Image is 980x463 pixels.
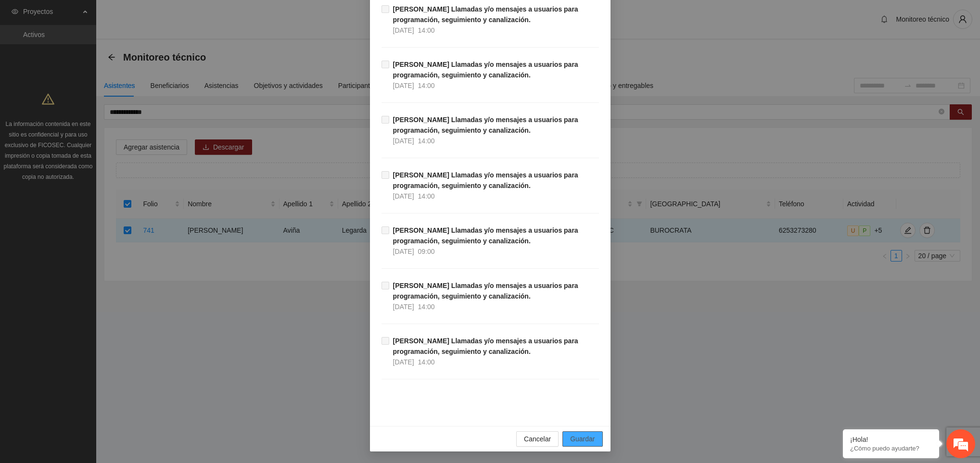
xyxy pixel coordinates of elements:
span: 09:00 [418,248,435,255]
button: Cancelar [516,431,559,447]
span: Guardar [570,434,595,444]
strong: [PERSON_NAME] Llamadas y/o mensajes a usuarios para programación, seguimiento y canalización. [393,226,578,245]
strong: [PERSON_NAME] Llamadas y/o mensajes a usuarios para programación, seguimiento y canalización. [393,171,578,189]
strong: [PERSON_NAME] Llamadas y/o mensajes a usuarios para programación, seguimiento y canalización. [393,337,578,355]
span: [DATE] [393,137,414,145]
span: [DATE] [393,303,414,311]
span: 14:00 [418,358,435,366]
strong: [PERSON_NAME] Llamadas y/o mensajes a usuarios para programación, seguimiento y canalización. [393,116,578,134]
p: ¿Cómo puedo ayudarte? [850,445,932,452]
span: [DATE] [393,26,414,34]
div: ¡Hola! [850,436,932,443]
button: Guardar [562,431,602,447]
span: [DATE] [393,192,414,200]
span: 14:00 [418,137,435,145]
span: 14:00 [418,192,435,200]
span: [DATE] [393,358,414,366]
span: 14:00 [418,82,435,89]
span: [DATE] [393,82,414,89]
strong: [PERSON_NAME] Llamadas y/o mensajes a usuarios para programación, seguimiento y canalización. [393,5,578,24]
strong: [PERSON_NAME] Llamadas y/o mensajes a usuarios para programación, seguimiento y canalización. [393,61,578,79]
textarea: Escriba su mensaje y pulse “Intro” [5,263,183,296]
span: 14:00 [418,303,435,311]
span: [DATE] [393,248,414,255]
span: Estamos en línea. [56,128,133,225]
div: Chatee con nosotros ahora [50,49,162,62]
div: Minimizar ventana de chat en vivo [158,5,181,28]
span: 14:00 [418,26,435,34]
strong: [PERSON_NAME] Llamadas y/o mensajes a usuarios para programación, seguimiento y canalización. [393,282,578,300]
span: Cancelar [524,434,551,444]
